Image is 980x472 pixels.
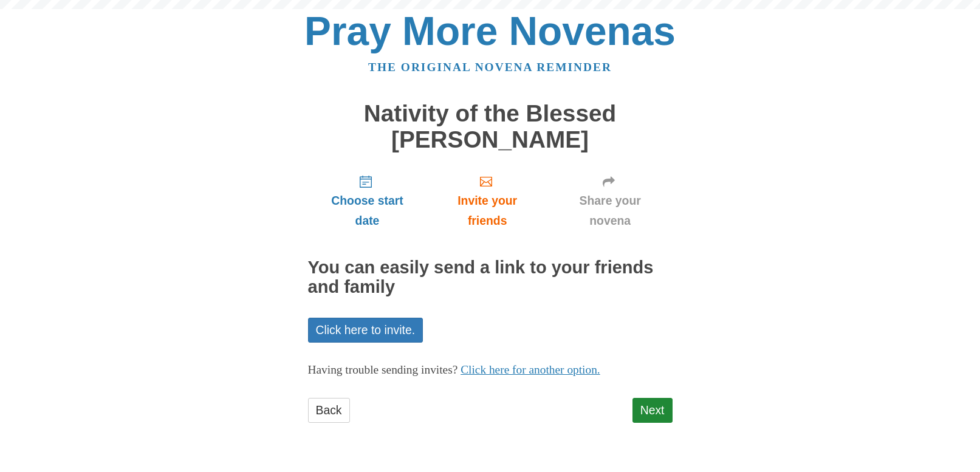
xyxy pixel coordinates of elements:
span: Choose start date [320,191,415,231]
a: Invite your friends [427,165,547,237]
a: Click here for another option. [461,363,600,376]
h1: Nativity of the Blessed [PERSON_NAME] [308,101,673,152]
a: Choose start date [308,165,427,237]
span: Having trouble sending invites? [308,363,458,376]
h2: You can easily send a link to your friends and family [308,258,673,297]
span: Invite your friends [439,191,535,231]
a: Share your novena [548,165,673,237]
span: Share your novena [560,191,660,231]
a: Pray More Novenas [304,9,676,53]
a: Back [308,398,350,423]
a: Next [632,398,673,423]
a: The original novena reminder [368,61,612,74]
a: Click here to invite. [308,318,423,343]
